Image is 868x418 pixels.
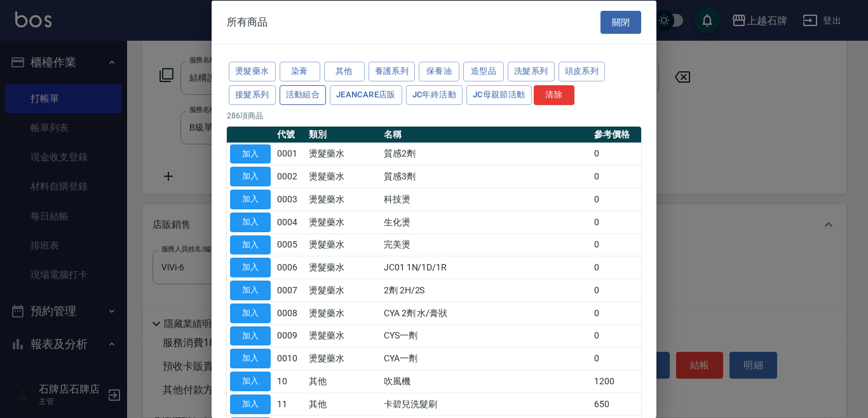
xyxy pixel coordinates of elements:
td: 0005 [274,233,306,256]
td: CYA一劑 [381,347,591,370]
td: 質感3劑 [381,165,591,188]
td: 燙髮藥水 [306,233,380,256]
td: 0 [591,347,641,370]
td: 0 [591,211,641,233]
td: 0006 [274,256,306,279]
button: 染膏 [280,62,320,81]
button: 加入 [230,167,271,186]
button: 加入 [230,190,271,209]
button: JC年終活動 [406,85,463,104]
th: 參考價格 [591,126,641,143]
button: 加入 [230,235,271,254]
button: 關閉 [600,10,641,34]
button: 頭皮系列 [559,62,606,81]
td: 650 [591,393,641,415]
button: 洗髮系列 [508,62,555,81]
td: 0 [591,256,641,279]
td: 0 [591,165,641,188]
button: 造型品 [463,62,504,81]
td: 燙髮藥水 [306,302,380,324]
td: JC01 1N/1D/1R [381,256,591,279]
button: 其他 [324,62,365,81]
td: 0003 [274,188,306,211]
th: 類別 [306,126,380,143]
button: 加入 [230,281,271,300]
button: 活動組合 [280,85,327,104]
td: CYA 2劑 水/膏狀 [381,302,591,324]
td: 燙髮藥水 [306,324,380,347]
th: 名稱 [381,126,591,143]
td: 0010 [274,347,306,370]
button: 保養油 [419,62,459,81]
td: CYS一劑 [381,324,591,347]
td: 0004 [274,211,306,233]
td: 0 [591,143,641,165]
td: 燙髮藥水 [306,256,380,279]
td: 0001 [274,143,306,165]
td: 2劑 2H/2S [381,279,591,302]
button: 養護系列 [369,62,416,81]
td: 卡碧兒洗髮刷 [381,393,591,415]
button: 加入 [230,394,271,414]
button: 加入 [230,303,271,323]
td: 質感2劑 [381,143,591,165]
td: 其他 [306,393,380,415]
td: 0009 [274,324,306,347]
td: 燙髮藥水 [306,143,380,165]
button: 加入 [230,372,271,391]
td: 燙髮藥水 [306,347,380,370]
td: 0 [591,302,641,324]
td: 11 [274,393,306,415]
td: 燙髮藥水 [306,279,380,302]
td: 0008 [274,302,306,324]
th: 代號 [274,126,306,143]
td: 0 [591,233,641,256]
button: JC母親節活動 [466,85,532,104]
td: 其他 [306,370,380,393]
td: 10 [274,370,306,393]
td: 0007 [274,279,306,302]
td: 完美燙 [381,233,591,256]
button: 加入 [230,349,271,368]
td: 1200 [591,370,641,393]
td: 燙髮藥水 [306,165,380,188]
button: 加入 [230,258,271,277]
td: 0 [591,188,641,211]
button: 加入 [230,144,271,164]
td: 0 [591,279,641,302]
td: 0002 [274,165,306,188]
span: 所有商品 [227,15,268,28]
td: 科技燙 [381,188,591,211]
td: 0 [591,324,641,347]
td: 燙髮藥水 [306,211,380,233]
td: 吹風機 [381,370,591,393]
button: 接髮系列 [229,85,276,104]
td: 燙髮藥水 [306,188,380,211]
button: 清除 [534,85,574,104]
button: 加入 [230,212,271,232]
p: 286 項商品 [227,109,641,121]
button: 燙髮藥水 [229,62,276,81]
td: 生化燙 [381,211,591,233]
button: JeanCare店販 [330,85,402,104]
button: 加入 [230,326,271,345]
